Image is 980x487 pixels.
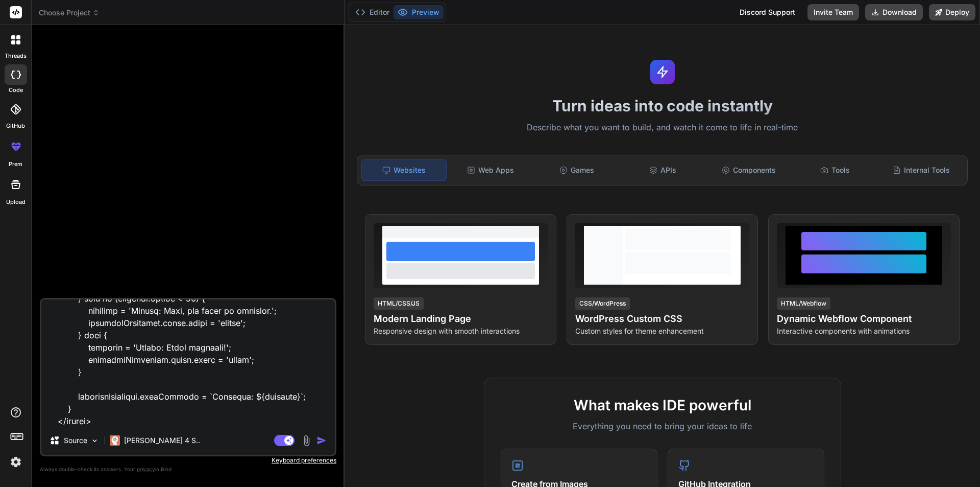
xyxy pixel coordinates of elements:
[394,5,444,19] button: Preview
[41,299,335,426] textarea: <lore ipsum="dolor-sitame" consec="adip" elitse="{{ doeiu('temporin.utlabo') }}"> @etdo @magnaa('...
[575,312,749,326] h4: WordPress Custom CSS
[535,159,619,181] div: Games
[777,297,830,310] div: HTML/Webflow
[621,159,705,181] div: APIs
[124,435,200,446] p: [PERSON_NAME] 4 S..
[90,436,99,445] img: Pick Models
[865,4,923,20] button: Download
[6,122,25,130] label: GitHub
[301,435,312,447] img: attachment
[807,4,859,20] button: Invite Team
[449,159,533,181] div: Web Apps
[361,159,447,181] div: Websites
[137,466,155,472] span: privacy
[777,326,951,336] p: Interactive components with animations
[575,326,749,336] p: Custom styles for theme enhancement
[374,297,424,310] div: HTML/CSS/JS
[733,4,801,20] div: Discord Support
[575,297,630,310] div: CSS/WordPress
[501,420,824,432] p: Everything you need to bring your ideas to life
[777,312,951,326] h4: Dynamic Webflow Component
[793,159,877,181] div: Tools
[64,435,87,446] p: Source
[40,465,336,474] p: Always double-check its answers. Your in Bind
[929,4,975,20] button: Deploy
[7,453,24,471] img: settings
[879,159,963,181] div: Internal Tools
[501,395,824,416] h2: What makes IDE powerful
[9,160,22,169] label: prem
[316,435,327,446] img: icon
[9,86,23,95] label: code
[351,121,974,134] p: Describe what you want to build, and watch it come to life in real-time
[374,312,548,326] h4: Modern Landing Page
[6,198,26,206] label: Upload
[351,5,394,19] button: Editor
[374,326,548,336] p: Responsive design with smooth interactions
[110,435,120,446] img: Claude 4 Sonnet
[40,456,336,465] p: Keyboard preferences
[351,97,974,115] h1: Turn ideas into code instantly
[707,159,791,181] div: Components
[39,8,100,18] span: Choose Project
[5,52,27,60] label: threads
